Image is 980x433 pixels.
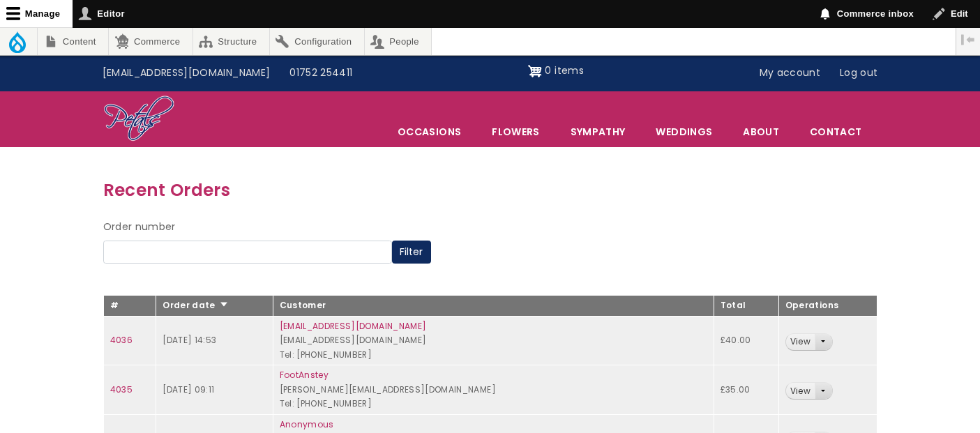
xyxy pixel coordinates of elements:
[103,296,156,317] th: #
[714,365,778,415] td: £35.00
[193,28,269,55] a: Structure
[270,28,364,55] a: Configuration
[750,60,831,86] a: My account
[545,63,583,77] span: 0 items
[280,369,329,381] a: FootAnstey
[392,241,431,264] button: Filter
[714,316,778,365] td: £40.00
[38,28,108,55] a: Content
[528,60,542,82] img: Shopping cart
[786,383,815,399] a: View
[163,299,229,311] a: Order date
[477,117,554,146] a: Flowers
[273,365,714,415] td: [PERSON_NAME][EMAIL_ADDRESS][DOMAIN_NAME] Tel: [PHONE_NUMBER]
[365,28,432,55] a: People
[728,117,794,146] a: About
[956,28,980,52] button: Vertical orientation
[280,320,427,332] a: [EMAIL_ADDRESS][DOMAIN_NAME]
[103,95,175,144] img: Home
[383,117,476,146] span: Occasions
[714,296,778,317] th: Total
[93,60,280,86] a: [EMAIL_ADDRESS][DOMAIN_NAME]
[163,334,216,346] time: [DATE] 14:53
[163,383,214,395] time: [DATE] 09:11
[103,219,176,236] label: Order number
[110,334,133,346] a: 4036
[786,334,815,350] a: View
[110,383,133,395] a: 4035
[273,296,714,317] th: Customer
[528,60,584,82] a: Shopping cart 0 items
[830,60,887,86] a: Log out
[778,296,877,317] th: Operations
[103,176,877,204] h3: Recent Orders
[273,316,714,365] td: [EMAIL_ADDRESS][DOMAIN_NAME] Tel: [PHONE_NUMBER]
[795,117,876,146] a: Contact
[280,418,334,430] a: Anonymous
[280,60,362,86] a: 01752 254411
[641,117,727,146] span: Weddings
[109,28,192,55] a: Commerce
[556,117,640,146] a: Sympathy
